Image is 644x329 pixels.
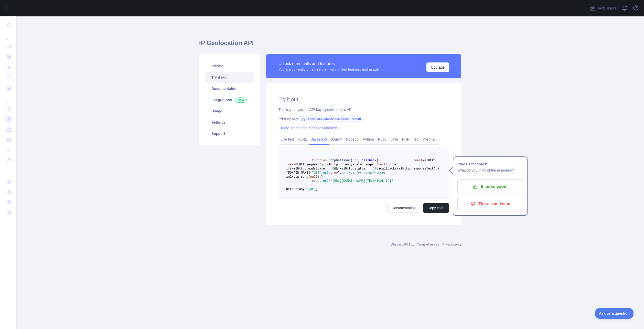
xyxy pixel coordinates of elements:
span: url [323,179,329,183]
button: Invite users [588,4,617,12]
span: const [312,179,321,183]
span: "GET" [312,171,321,175]
span: New [235,98,247,103]
span: { [395,163,397,166]
a: NodeJS [344,135,361,143]
a: cURL [296,135,309,143]
span: (xmlHttp.readyState === [290,167,332,171]
span: ) [316,187,317,191]
span: , [329,171,330,175]
span: ); [338,171,341,175]
a: PHP [400,135,412,143]
div: ... [4,93,12,103]
span: 200 [373,167,378,171]
span: ) [393,163,395,166]
span: httpGetAsync( [286,187,310,191]
span: if [286,167,290,171]
a: Java [389,135,400,143]
span: "[URL][DOMAIN_NAME][TECHNICAL_ID]" [330,179,393,183]
span: url [310,187,316,191]
span: ) [378,167,380,171]
span: // true for asynchronous [341,171,386,175]
a: Settings [205,117,254,128]
h1: Give us feedback [457,161,523,167]
a: Privacy policy [443,243,461,246]
span: } [321,175,323,179]
span: ); [317,175,321,179]
a: Go [412,135,421,143]
h1: IP Geolocation API [199,39,461,51]
div: Unlock more calls and features [278,61,379,67]
a: Javascript [309,135,329,143]
a: Ruby [376,135,389,143]
div: Primary Key: [278,116,449,121]
span: xmlHttp.send( [286,175,310,179]
iframe: Toggle Customer Support [595,308,634,319]
span: function [377,163,391,166]
span: 4 [332,167,334,171]
span: = [329,179,330,183]
a: Terms of service [417,243,439,246]
span: } [437,167,439,171]
span: , [321,171,323,175]
a: jQuery [329,135,344,143]
span: url [323,171,329,175]
span: url, callback [352,159,377,162]
div: This is your private API key, specific to this API. [278,107,449,112]
span: httpGetAsync [329,159,351,162]
span: function [312,159,327,162]
a: Abstract API Inc. [391,243,414,246]
a: Usage [205,105,254,117]
span: ( [351,159,352,162]
span: 1ca2a88d308d46829637ade8b872e5df [299,115,363,123]
span: XMLHttpRequest(); [294,163,325,166]
h2: Try it out [278,96,449,103]
span: && xmlHttp.status === [334,167,373,171]
a: Integrations New [205,94,254,105]
a: Documentation [387,203,420,213]
a: Python [361,135,376,143]
span: ( [391,163,393,166]
div: ... [4,31,12,41]
a: Pricing [205,60,254,72]
div: ... [4,166,12,176]
p: What do you think of the response? [457,167,523,173]
button: Copy code [423,203,449,213]
span: [DOMAIN_NAME]( [286,171,312,175]
a: Try it out [205,72,254,83]
a: Live test [278,135,296,143]
span: const [413,159,423,162]
span: Invite users [597,5,616,11]
span: { [378,159,380,162]
span: ) [377,159,378,162]
a: Support [205,128,254,139]
a: Create, rotate and manage your keys [278,126,338,130]
span: true [330,171,338,175]
span: xmlHttp.onreadystatechange = [325,163,377,166]
a: Documentation [205,83,254,94]
span: new [288,163,294,166]
div: You are currently on a free plan with limited features and usage [278,67,379,72]
span: callback(xmlHttp.responseText); [380,167,437,171]
a: Postman [421,135,439,143]
span: null [310,175,318,179]
button: Upgrade [426,62,449,72]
